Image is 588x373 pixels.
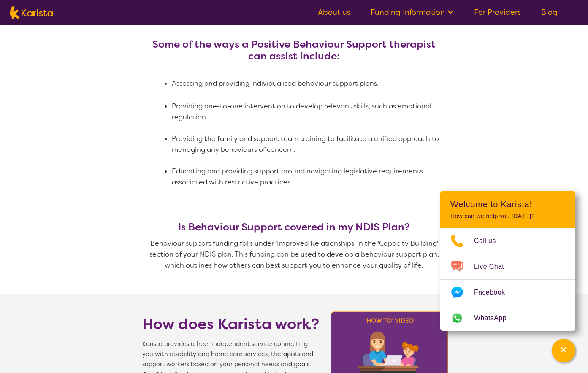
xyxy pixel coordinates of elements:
[541,7,558,17] a: Blog
[474,260,514,273] span: Live Chat
[172,166,445,188] li: Educating and providing support around navigating legislative requirements associated with restri...
[474,235,506,247] span: Call us
[552,339,575,362] button: Channel Menu
[318,7,350,17] a: About us
[371,7,454,17] a: Funding Information
[440,191,575,331] div: Channel Menu
[450,213,565,220] p: How can we help you [DATE]?
[474,312,517,324] span: WhatsApp
[10,6,53,19] img: Karista logo
[440,228,575,331] ul: Choose channel
[142,221,446,233] h3: Is Behaviour Support covered in my NDIS Plan?
[142,314,320,334] h1: How does Karista work?
[172,78,445,89] li: Assessing and providing individualised behaviour support plans.
[440,305,575,331] a: Web link opens in a new tab.
[172,101,445,123] li: Providing one-to-one intervention to develop relevant skills, such as emotional regulation.
[474,286,515,299] span: Facebook
[172,133,445,155] li: Providing the family and support team training to facilitate a unified approach to managing any b...
[474,7,521,17] a: For Providers
[142,238,446,271] p: Behaviour support funding falls under 'Improved Relationships' in the 'Capacity Building' section...
[142,38,446,62] h3: Some of the ways a Positive Behaviour Support therapist can assist include:
[450,199,565,209] h2: Welcome to Karista!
